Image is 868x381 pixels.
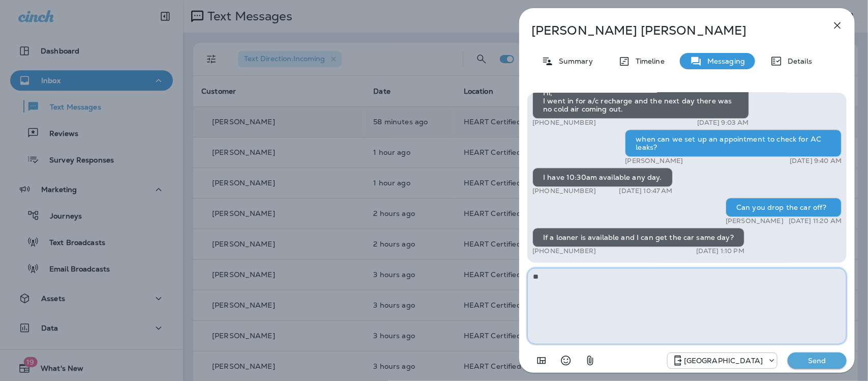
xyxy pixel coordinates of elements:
[532,187,596,195] p: [PHONE_NUMBER]
[684,357,763,365] p: [GEOGRAPHIC_DATA]
[696,247,744,255] p: [DATE] 1:10 PM
[532,228,744,247] div: If a loaner is available and I can get the car same day?
[726,198,842,217] div: Can you drop the car off?
[783,57,812,65] p: Details
[532,168,673,187] div: I have 10:30am available any day.
[697,119,749,127] p: [DATE] 9:03 AM
[788,352,847,369] button: Send
[631,57,665,65] p: Timeline
[789,217,842,225] p: [DATE] 11:20 AM
[532,247,596,255] p: [PHONE_NUMBER]
[556,350,576,371] button: Select an emoji
[668,355,777,367] div: +1 (847) 262-3704
[619,187,673,195] p: [DATE] 10:47 AM
[532,119,596,127] p: [PHONE_NUMBER]
[796,356,839,365] p: Send
[790,157,842,165] p: [DATE] 9:40 AM
[625,129,842,157] div: when can we set up an appointment to check for AC leaks?
[625,157,683,165] p: [PERSON_NAME]
[532,83,749,119] div: Hi, I went in for a/c recharge and the next day there was no cold air coming out.
[554,57,593,65] p: Summary
[531,350,552,371] button: Add in a premade template
[726,217,784,225] p: [PERSON_NAME]
[702,57,745,65] p: Messaging
[531,23,809,38] p: [PERSON_NAME] [PERSON_NAME]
